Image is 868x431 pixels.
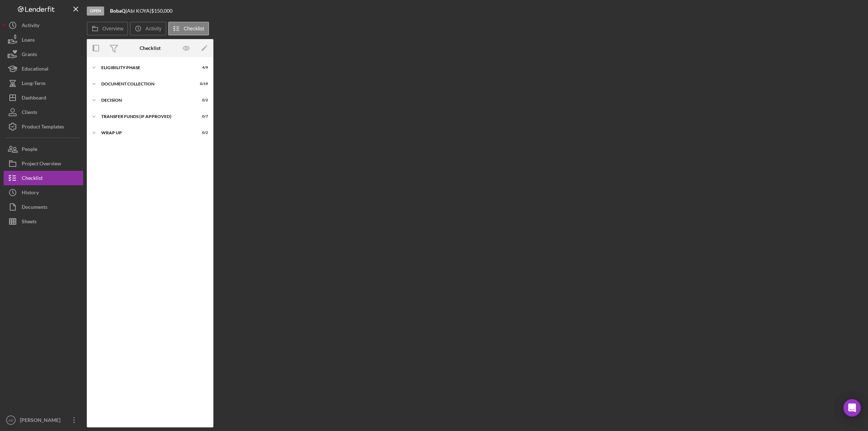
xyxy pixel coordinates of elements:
label: Activity [145,26,161,31]
text: AD [8,418,13,422]
div: Loans [22,33,35,49]
button: Grants [4,47,83,62]
div: 0 / 2 [195,98,208,102]
div: Wrap Up [101,131,190,135]
div: Eligibility Phase [101,66,190,70]
span: $150,000 [151,8,173,14]
button: AD[PERSON_NAME] [4,413,83,427]
div: 4 / 9 [195,66,208,70]
button: Long-Term [4,76,83,90]
div: Long-Term [22,76,46,92]
button: Activity [4,18,83,33]
div: Transfer Funds (If Approved) [101,114,190,119]
button: Project Overview [4,156,83,171]
div: 0 / 7 [195,114,208,119]
button: Dashboard [4,90,83,105]
button: Checklist [4,171,83,185]
button: Activity [130,22,166,35]
div: Educational [22,62,48,78]
div: Checklist [140,45,161,51]
div: Open [87,7,104,16]
div: Abi KOYA | [127,8,151,14]
b: BobaQ [110,8,125,14]
div: Product Templates [22,119,64,136]
div: Decision [101,98,190,102]
div: People [22,142,37,158]
div: Project Overview [22,156,61,173]
div: | [110,8,127,14]
button: Educational [4,62,83,76]
div: Open Intercom Messenger [843,399,861,417]
div: 0 / 19 [195,82,208,86]
div: Document Collection [101,82,190,86]
div: Checklist [22,171,43,187]
label: Checklist [184,26,204,31]
div: 0 / 2 [195,131,208,135]
button: Overview [87,22,128,35]
button: Clients [4,105,83,119]
div: [PERSON_NAME] [18,413,65,429]
button: Product Templates [4,119,83,134]
button: People [4,142,83,156]
button: Loans [4,33,83,47]
div: Activity [22,18,39,34]
div: Grants [22,47,37,63]
label: Overview [102,26,123,31]
button: Sheets [4,214,83,229]
button: History [4,185,83,200]
button: Checklist [168,22,209,35]
div: Dashboard [22,90,46,107]
div: Clients [22,105,37,121]
div: Documents [22,200,47,216]
div: Sheets [22,214,37,231]
div: History [22,185,39,202]
button: Documents [4,200,83,214]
